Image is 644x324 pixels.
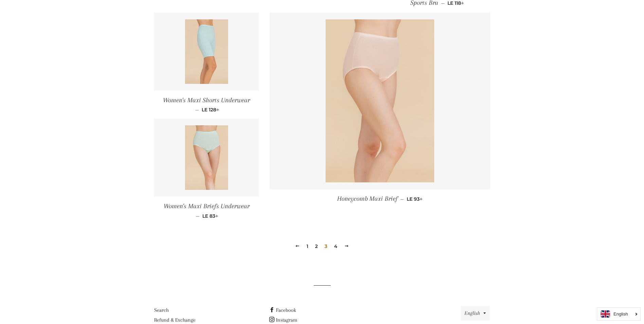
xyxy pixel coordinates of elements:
a: Honeycomb Maxi Brief — LE 93 [270,189,490,209]
a: 2 [312,241,320,251]
span: — [400,196,404,202]
a: Search [154,307,169,313]
a: English [601,310,637,318]
span: Women's Maxi Shorts Underwear [163,96,250,104]
span: Honeycomb Maxi Brief [337,195,398,202]
a: Instagram [269,317,297,323]
i: English [613,312,628,316]
a: 4 [331,241,340,251]
span: LE 93 [407,196,423,202]
a: Refund & Exchange [154,317,196,323]
a: Facebook [269,307,296,313]
span: — [196,213,200,219]
span: 3 [322,241,330,251]
button: English [461,306,490,321]
span: LE 83 [202,213,218,219]
a: Women's Maxi Briefs Underwear — LE 83 [154,197,259,224]
a: 1 [304,241,311,251]
span: — [195,107,199,113]
span: Women's Maxi Briefs Underwear [164,202,250,210]
span: LE 128 [202,107,219,113]
a: Women's Maxi Shorts Underwear — LE 128 [154,91,259,119]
